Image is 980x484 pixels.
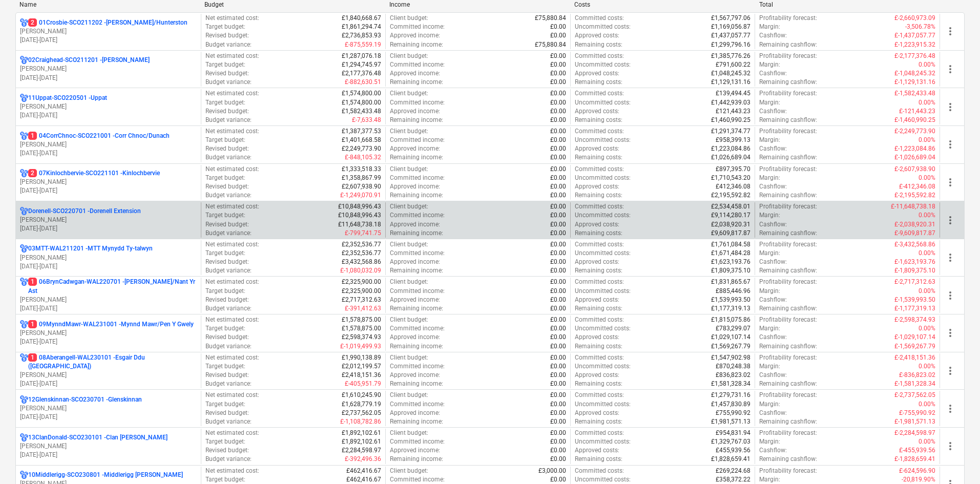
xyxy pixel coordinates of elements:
[342,182,381,191] p: £2,607,938.90
[20,18,28,27] div: Project has multi currencies enabled
[342,165,381,174] p: £1,333,518.33
[550,98,566,107] p: £0.00
[342,144,381,153] p: £2,249,773.90
[894,89,935,98] p: £-1,582,433.48
[575,89,624,98] p: Committed costs :
[20,36,197,45] p: [DATE] - [DATE]
[919,98,935,107] p: 0.00%
[711,174,750,182] p: £1,710,543.20
[205,23,245,31] p: Target budget :
[205,98,245,107] p: Target budget :
[711,127,750,136] p: £1,291,374.77
[550,107,566,116] p: £0.00
[575,60,631,69] p: Uncommitted costs :
[575,14,624,23] p: Committed costs :
[575,191,622,200] p: Remaining costs :
[716,165,750,174] p: £897,395.70
[338,220,381,229] p: £11,648,738.18
[342,136,381,144] p: £1,401,668.58
[550,229,566,238] p: £0.00
[711,240,750,249] p: £1,761,084.58
[28,353,197,371] p: 08Aberangell-WAL230101 - Esgair Ddu ([GEOGRAPHIC_DATA])
[575,202,624,211] p: Committed costs :
[711,52,750,60] p: £1,385,776.26
[20,296,197,304] p: [PERSON_NAME]
[390,153,443,162] p: Remaining income :
[759,174,780,182] p: Margin :
[711,220,750,229] p: £2,038,920.31
[390,229,443,238] p: Remaining income :
[205,69,249,78] p: Revised budget :
[20,56,197,82] div: 02Craighead-SCO211201 -[PERSON_NAME][PERSON_NAME][DATE]-[DATE]
[574,1,751,8] div: Costs
[28,320,37,328] span: 1
[894,220,935,229] p: £-2,038,920.31
[20,102,197,111] p: [PERSON_NAME]
[20,149,197,158] p: [DATE] - [DATE]
[205,40,252,49] p: Budget variance :
[575,220,619,229] p: Approved costs :
[716,107,750,116] p: £121,443.23
[28,18,37,27] span: 2
[28,207,141,216] p: Dorenell-SCO220701 - Dorenell Extension
[759,52,817,60] p: Profitability forecast :
[711,153,750,162] p: £1,026,689.04
[342,98,381,107] p: £1,574,800.00
[340,191,381,200] p: £-1,249,070.91
[894,31,935,40] p: £-1,437,057.77
[390,240,428,249] p: Client budget :
[342,127,381,136] p: £1,387,377.53
[20,320,28,329] div: Project has multi currencies enabled
[575,23,631,31] p: Uncommitted costs :
[716,60,750,69] p: £791,600.22
[759,229,817,238] p: Remaining cashflow :
[390,174,445,182] p: Committed income :
[894,69,935,78] p: £-1,048,245.32
[894,127,935,136] p: £-2,249,773.90
[342,240,381,249] p: £2,352,536.77
[759,211,780,220] p: Margin :
[550,127,566,136] p: £0.00
[20,338,197,346] p: [DATE] - [DATE]
[894,40,935,49] p: £-1,223,915.32
[944,63,956,75] span: more_vert
[550,78,566,87] p: £0.00
[390,89,428,98] p: Client budget :
[759,23,780,31] p: Margin :
[28,433,168,442] p: 13ClanDonald-SCO230101 - Clan [PERSON_NAME]
[20,471,28,479] div: Project has multi currencies enabled
[919,249,935,258] p: 0.00%
[711,31,750,40] p: £1,437,057.77
[759,1,936,8] div: Total
[894,153,935,162] p: £-1,026,689.04
[205,78,252,87] p: Budget variance :
[711,14,750,23] p: £1,567,797.06
[894,240,935,249] p: £-3,432,568.86
[390,40,443,49] p: Remaining income :
[205,107,249,116] p: Revised budget :
[550,144,566,153] p: £0.00
[575,52,624,60] p: Committed costs :
[205,182,249,191] p: Revised budget :
[20,169,197,195] div: 207Kinlochbervie-SCO221101 -Kinlochbervie[PERSON_NAME][DATE]-[DATE]
[711,191,750,200] p: £2,195,592.82
[338,211,381,220] p: £10,848,996.43
[20,278,197,313] div: 106BrynCadwgan-WAL220701 -[PERSON_NAME]/Nant Yr Ast[PERSON_NAME][DATE]-[DATE]
[390,60,445,69] p: Committed income :
[759,202,817,211] p: Profitability forecast :
[759,107,787,116] p: Cashflow :
[205,220,249,229] p: Revised budget :
[929,435,980,484] iframe: Chat Widget
[550,211,566,220] p: £0.00
[20,18,197,45] div: 201Crosbie-SCO211202 -[PERSON_NAME]/Hunterston[PERSON_NAME][DATE]-[DATE]
[550,258,566,266] p: £0.00
[20,353,28,371] div: Project has multi currencies enabled
[550,165,566,174] p: £0.00
[345,78,381,87] p: £-882,630.51
[575,144,619,153] p: Approved costs :
[390,202,428,211] p: Client budget :
[575,165,624,174] p: Committed costs :
[20,380,197,388] p: [DATE] - [DATE]
[20,132,28,140] div: Project has multi currencies enabled
[20,254,197,262] p: [PERSON_NAME]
